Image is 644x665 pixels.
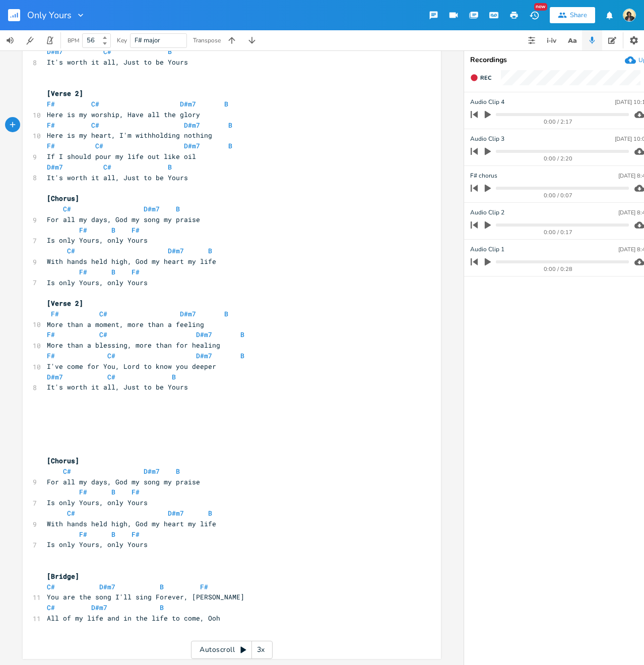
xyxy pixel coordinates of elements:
[111,226,115,235] span: B
[193,37,221,43] div: Transpose
[132,226,140,235] span: F#
[47,572,79,581] span: [Bridge]
[47,614,220,623] span: All of my life and in the life to come, Ooh
[47,382,188,392] span: It's worth it all, Just to be Yours
[63,467,71,476] span: C#
[47,162,63,172] span: D#m7
[79,267,87,276] span: F#
[117,37,127,43] div: Key
[47,582,55,591] span: C#
[208,509,212,518] span: B
[224,99,228,108] span: B
[184,141,200,150] span: D#m7
[99,309,107,318] span: C#
[47,603,55,612] span: C#
[623,9,636,22] img: Sandy Amoakohene
[488,266,629,272] div: 0:00 / 0:28
[228,121,232,130] span: B
[228,141,232,150] span: B
[47,173,188,182] span: It's worth it all, Just to be Yours
[47,362,216,371] span: I've come for You, Lord to know you deeper
[47,141,55,150] span: F#
[79,530,87,539] span: F#
[240,351,244,360] span: B
[47,351,55,360] span: F#
[68,38,79,43] div: BPM
[111,487,115,496] span: B
[191,641,273,659] div: Autoscroll
[51,309,59,318] span: F#
[160,582,164,591] span: B
[99,582,115,591] span: D#m7
[570,11,587,20] div: Share
[252,641,270,659] div: 3x
[144,204,160,213] span: D#m7
[47,341,220,350] span: More than a blessing, more than for healing
[47,236,148,245] span: Is only Yours, only Yours
[27,11,72,20] span: Only Yours
[47,131,212,140] span: Here is my heart, I'm withholding nothing
[107,351,115,360] span: C#
[196,330,212,339] span: D#m7
[184,121,200,130] span: D#m7
[47,99,55,108] span: F#
[47,540,148,549] span: Is only Yours, only Yours
[168,246,184,255] span: D#m7
[47,257,216,266] span: With hands held high, God my heart my life
[111,267,115,276] span: B
[63,204,71,213] span: C#
[47,58,188,67] span: It's worth it all, Just to be Yours
[176,204,180,213] span: B
[172,372,176,381] span: B
[240,330,244,339] span: B
[47,477,200,486] span: For all my days, God my song my praise
[91,603,107,612] span: D#m7
[180,309,196,318] span: D#m7
[168,162,172,172] span: B
[47,456,79,465] span: [Chorus]
[176,467,180,476] span: B
[534,3,547,11] div: New
[196,351,212,360] span: D#m7
[47,47,63,56] span: D#m7
[524,6,544,24] button: New
[67,509,75,518] span: C#
[470,97,504,107] span: Audio Clip 4
[208,246,212,255] span: B
[488,119,629,125] div: 0:00 / 2:17
[488,156,629,161] div: 0:00 / 2:20
[47,320,204,329] span: More than a moment, more than a feeling
[488,230,629,235] div: 0:00 / 0:17
[47,215,200,224] span: For all my days, God my song my praise
[47,372,63,381] span: D#m7
[47,592,244,601] span: You are the song I'll sing Forever, [PERSON_NAME]
[47,110,200,119] span: Here is my worship, Have all the glory
[47,152,196,161] span: If I should pour my life out like oil
[47,299,83,308] span: [Verse 2]
[132,487,140,496] span: F#
[470,245,504,254] span: Audio Clip 1
[103,162,111,172] span: C#
[488,193,629,198] div: 0:00 / 0:07
[103,47,111,56] span: C#
[111,530,115,539] span: B
[200,582,208,591] span: F#
[67,246,75,255] span: C#
[47,278,148,287] span: Is only Yours, only Yours
[470,171,497,181] span: F# chorus
[135,36,160,45] span: F# major
[107,372,115,381] span: C#
[132,530,140,539] span: F#
[79,226,87,235] span: F#
[91,121,99,130] span: C#
[168,509,184,518] span: D#m7
[470,208,504,217] span: Audio Clip 2
[160,603,164,612] span: B
[168,47,172,56] span: B
[480,74,491,82] span: Rec
[144,467,160,476] span: D#m7
[470,134,504,144] span: Audio Clip 3
[95,141,103,150] span: C#
[224,309,228,318] span: B
[47,194,79,203] span: [Chorus]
